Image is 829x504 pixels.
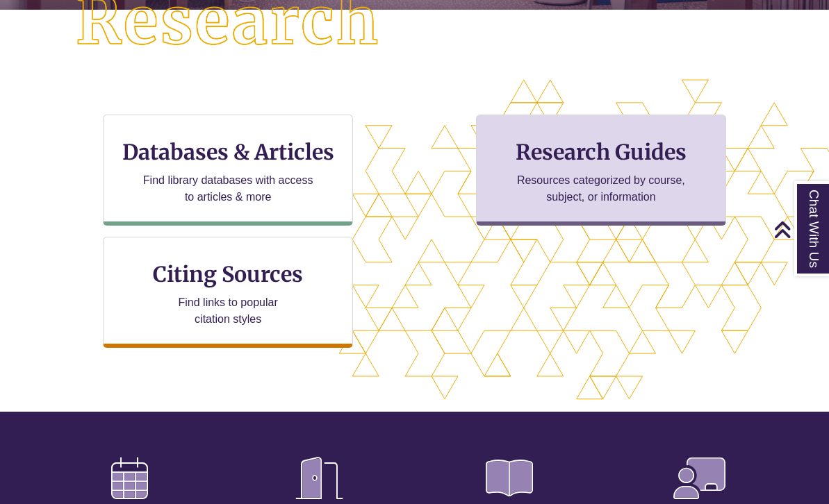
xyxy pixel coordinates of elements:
p: Find links to popular citation styles [161,294,296,328]
a: Back to Top [773,220,826,239]
p: Resources categorized by course, subject, or information [510,172,691,205]
p: Find library databases with access to articles & more [138,172,319,205]
h3: Citing Sources [143,261,313,287]
a: Citing Sources Find links to popular citation styles [103,237,353,348]
h3: Research Guides [488,139,714,165]
a: Research Guides Resources categorized by course, subject, or information [476,115,726,226]
a: Databases & Articles Find library databases with access to articles & more [103,115,353,226]
h3: Databases & Articles [115,139,341,165]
